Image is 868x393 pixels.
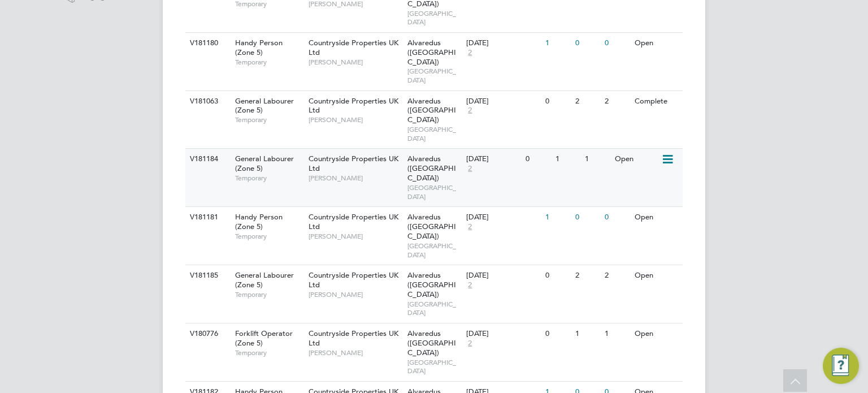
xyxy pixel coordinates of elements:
[632,207,681,228] div: Open
[309,270,398,290] span: Countryside Properties UK Ltd
[407,329,456,357] span: Alvaredus ([GEOGRAPHIC_DATA])
[407,125,461,142] span: [GEOGRAPHIC_DATA]
[542,323,572,344] div: 0
[466,164,474,174] span: 2
[572,323,602,344] div: 1
[572,207,602,228] div: 0
[542,91,572,112] div: 0
[632,33,681,54] div: Open
[407,358,461,375] span: [GEOGRAPHIC_DATA]
[612,149,661,170] div: Open
[466,329,540,339] div: [DATE]
[235,174,303,183] span: Temporary
[235,115,303,124] span: Temporary
[466,38,540,48] div: [DATE]
[542,207,572,228] div: 1
[823,348,859,384] button: Engage Resource Center
[553,149,582,170] div: 1
[309,348,402,357] span: [PERSON_NAME]
[235,212,283,231] span: Handy Person (Zone 5)
[466,106,474,115] span: 2
[309,212,398,231] span: Countryside Properties UK Ltd
[235,348,303,357] span: Temporary
[572,33,602,54] div: 0
[187,207,227,228] div: V181181
[407,38,456,67] span: Alvaredus ([GEOGRAPHIC_DATA])
[235,154,294,173] span: General Labourer (Zone 5)
[187,323,227,344] div: V180776
[602,323,631,344] div: 1
[407,9,461,27] span: [GEOGRAPHIC_DATA]
[466,213,540,222] div: [DATE]
[187,149,227,170] div: V181184
[187,91,227,112] div: V181063
[542,33,572,54] div: 1
[572,265,602,286] div: 2
[407,270,456,299] span: Alvaredus ([GEOGRAPHIC_DATA])
[602,33,631,54] div: 0
[572,91,602,112] div: 2
[602,207,631,228] div: 0
[602,91,631,112] div: 2
[309,96,398,115] span: Countryside Properties UK Ltd
[407,212,456,241] span: Alvaredus ([GEOGRAPHIC_DATA])
[466,48,474,58] span: 2
[309,174,402,183] span: [PERSON_NAME]
[309,290,402,299] span: [PERSON_NAME]
[632,91,681,112] div: Complete
[309,38,398,57] span: Countryside Properties UK Ltd
[187,265,227,286] div: V181185
[309,58,402,67] span: [PERSON_NAME]
[309,115,402,124] span: [PERSON_NAME]
[235,232,303,241] span: Temporary
[466,222,474,232] span: 2
[466,154,520,164] div: [DATE]
[407,96,456,125] span: Alvaredus ([GEOGRAPHIC_DATA])
[235,270,294,290] span: General Labourer (Zone 5)
[235,96,294,115] span: General Labourer (Zone 5)
[309,154,398,173] span: Countryside Properties UK Ltd
[632,323,681,344] div: Open
[309,329,398,348] span: Countryside Properties UK Ltd
[235,329,293,348] span: Forklift Operator (Zone 5)
[523,149,552,170] div: 0
[542,265,572,286] div: 0
[466,339,474,348] span: 2
[407,183,461,201] span: [GEOGRAPHIC_DATA]
[632,265,681,286] div: Open
[187,33,227,54] div: V181180
[309,232,402,241] span: [PERSON_NAME]
[407,154,456,183] span: Alvaredus ([GEOGRAPHIC_DATA])
[407,67,461,84] span: [GEOGRAPHIC_DATA]
[407,300,461,317] span: [GEOGRAPHIC_DATA]
[466,97,540,106] div: [DATE]
[466,271,540,280] div: [DATE]
[235,58,303,67] span: Temporary
[235,38,283,57] span: Handy Person (Zone 5)
[235,290,303,299] span: Temporary
[602,265,631,286] div: 2
[582,149,611,170] div: 1
[407,241,461,259] span: [GEOGRAPHIC_DATA]
[466,280,474,290] span: 2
